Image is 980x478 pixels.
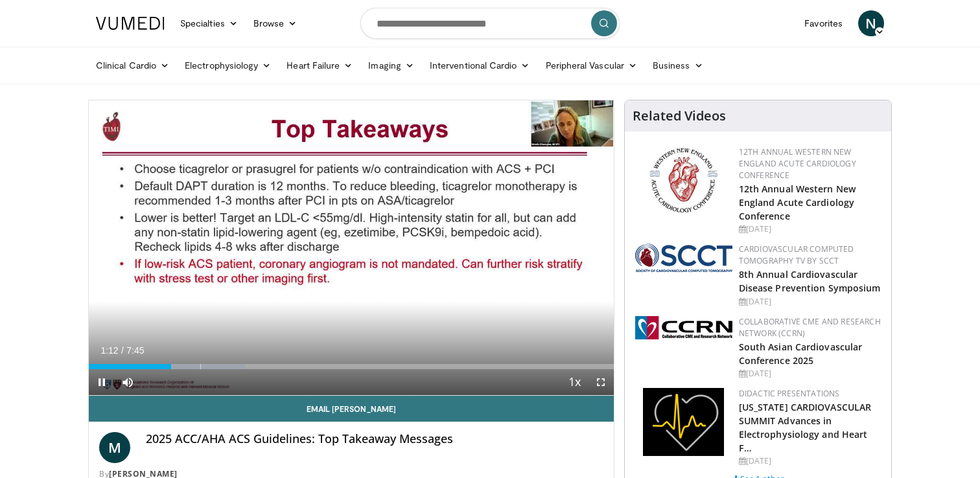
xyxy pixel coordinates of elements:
[739,401,872,454] a: [US_STATE] CARDIOVASCULAR SUMMIT Advances in Electrophysiology and Heart F…
[739,223,881,235] div: [DATE]
[172,10,246,36] a: Specialties
[633,108,726,124] h4: Related Videos
[422,52,538,78] a: Interventional Cardio
[739,341,863,367] a: South Asian Cardiovascular Conference 2025
[99,432,130,463] a: M
[177,52,279,78] a: Electrophysiology
[635,316,732,339] img: a04ee3ba-8487-4636-b0fb-5e8d268f3737.png.150x105_q85_autocrop_double_scale_upscale_version-0.2.png
[739,368,881,380] div: [DATE]
[635,244,732,272] img: 51a70120-4f25-49cc-93a4-67582377e75f.png.150x105_q85_autocrop_double_scale_upscale_version-0.2.png
[739,146,856,181] a: 12th Annual Western New England Acute Cardiology Conference
[739,316,881,339] a: Collaborative CME and Research Network (CCRN)
[89,369,115,395] button: Pause
[121,345,124,356] span: /
[126,345,144,356] span: 7:45
[739,455,881,467] div: [DATE]
[360,52,422,78] a: Imaging
[588,369,614,395] button: Fullscreen
[96,17,165,30] img: VuMedi Logo
[279,52,360,78] a: Heart Failure
[645,52,711,78] a: Business
[88,52,177,78] a: Clinical Cardio
[89,396,614,422] a: Email [PERSON_NAME]
[538,52,645,78] a: Peripheral Vascular
[115,369,141,395] button: Mute
[100,345,118,356] span: 1:12
[89,364,614,369] div: Progress Bar
[739,268,881,294] a: 8th Annual Cardiovascular Disease Prevention Symposium
[739,388,881,400] div: Didactic Presentations
[797,10,850,36] a: Favorites
[360,8,620,39] input: Search topics, interventions
[858,10,884,36] a: N
[89,100,614,396] video-js: Video Player
[146,432,603,446] h4: 2025 ACC/AHA ACS Guidelines: Top Takeaway Messages
[739,296,881,308] div: [DATE]
[647,146,719,214] img: 0954f259-7907-4053-a817-32a96463ecc8.png.150x105_q85_autocrop_double_scale_upscale_version-0.2.png
[643,388,724,456] img: 1860aa7a-ba06-47e3-81a4-3dc728c2b4cf.png.150x105_q85_autocrop_double_scale_upscale_version-0.2.png
[739,183,856,222] a: 12th Annual Western New England Acute Cardiology Conference
[246,10,305,36] a: Browse
[562,369,588,395] button: Playback Rate
[739,244,854,266] a: Cardiovascular Computed Tomography TV by SCCT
